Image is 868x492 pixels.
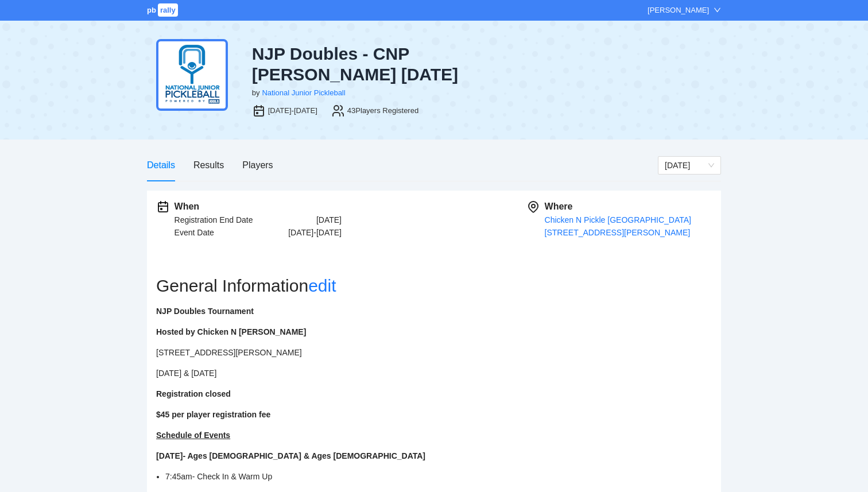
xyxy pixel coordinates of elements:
span: down [714,6,721,14]
div: Where [545,200,712,214]
div: Players [242,158,273,172]
strong: $45 per player registration fee [156,410,270,419]
div: When [175,200,342,214]
div: Results [193,158,224,172]
div: by [252,87,260,99]
p: 7:45am- Check In & Warm Up [165,470,501,483]
div: Registration End Date [175,214,253,226]
div: NJP Doubles - CNP [PERSON_NAME] [DATE] [252,44,521,85]
a: National Junior Pickleball [262,88,345,97]
div: [DATE]-[DATE] [288,226,342,239]
img: njp-logo2.png [156,39,228,111]
u: Schedule of Events [156,431,230,440]
p: [STREET_ADDRESS][PERSON_NAME] [156,346,501,359]
strong: NJP Doubles Tournament [156,307,254,316]
span: Tuesday [665,157,714,174]
strong: Registration closed [156,389,231,398]
strong: Hosted by Chicken N [PERSON_NAME] [156,327,306,336]
span: rally [158,3,178,17]
h2: General Information [156,276,526,296]
div: [PERSON_NAME] [648,5,709,16]
p: [DATE] & [DATE] [156,367,501,379]
a: pbrally [147,6,180,14]
div: Event Date [175,226,214,239]
div: 43 Players Registered [347,105,418,117]
div: [DATE] [316,214,342,226]
div: Details [147,158,175,172]
a: Chicken N Pickle [GEOGRAPHIC_DATA][STREET_ADDRESS][PERSON_NAME] [545,215,691,237]
span: pb [147,6,156,14]
a: edit [308,276,336,295]
div: [DATE]-[DATE] [268,105,317,117]
strong: [DATE]- Ages [DEMOGRAPHIC_DATA] & Ages [DEMOGRAPHIC_DATA] [156,451,425,460]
